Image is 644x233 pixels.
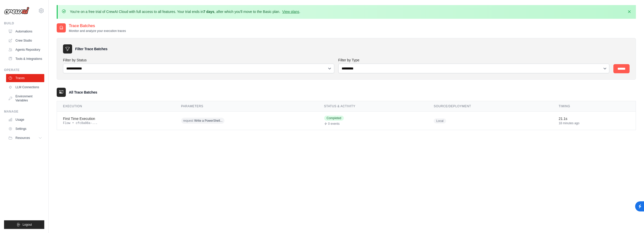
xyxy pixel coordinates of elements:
th: Parameters [175,101,318,112]
div: 21.1s [559,116,630,121]
h2: Trace Batches [69,23,126,29]
a: Automations [6,27,44,35]
div: request: Write a PowerShell script that retrieves all active services and their associated ports ... [181,117,278,125]
span: Local [434,118,446,123]
span: request [183,119,193,123]
p: You're on a free trial of CrewAI Cloud with full access to all features. Your trial ends in , aft... [70,9,300,14]
span: Completed [324,116,344,121]
iframe: Chat Widget [619,209,644,233]
tr: View details for First Time Execution execution [57,112,636,130]
a: Agents Repository [6,46,44,54]
span: 0 events [328,122,340,126]
h3: All Trace Batches [69,90,97,95]
strong: 7 days [203,10,214,14]
div: 18 minutes ago [559,121,630,125]
a: Environment Variables [6,92,44,104]
a: Usage [6,116,44,124]
a: Traces [6,74,44,82]
div: Build [4,21,44,25]
a: Settings [6,125,44,133]
p: Monitor and analyze your execution traces [69,29,126,33]
label: Filter by Status [63,58,334,63]
button: Resources [6,134,44,142]
span: Write a PowerShell... [194,119,223,123]
button: Logout [4,220,44,229]
label: Filter by Type [338,58,610,63]
th: Execution [57,101,175,112]
h3: Filter Trace Batches [75,46,107,51]
span: Logout [23,223,32,227]
th: Timing [553,101,636,112]
a: Tools & Integrations [6,55,44,63]
img: Logo [4,7,29,14]
div: Operate [4,68,44,72]
a: View plans [282,10,299,14]
th: Source/Deployment [428,101,553,112]
th: Status & Activity [318,101,428,112]
span: Resources [15,136,30,140]
div: Manage [4,110,44,114]
a: LLM Connections [6,83,44,91]
div: First Time Execution [63,116,169,121]
a: Crew Studio [6,37,44,45]
div: Flow • cfc8a08a-... [63,121,169,125]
